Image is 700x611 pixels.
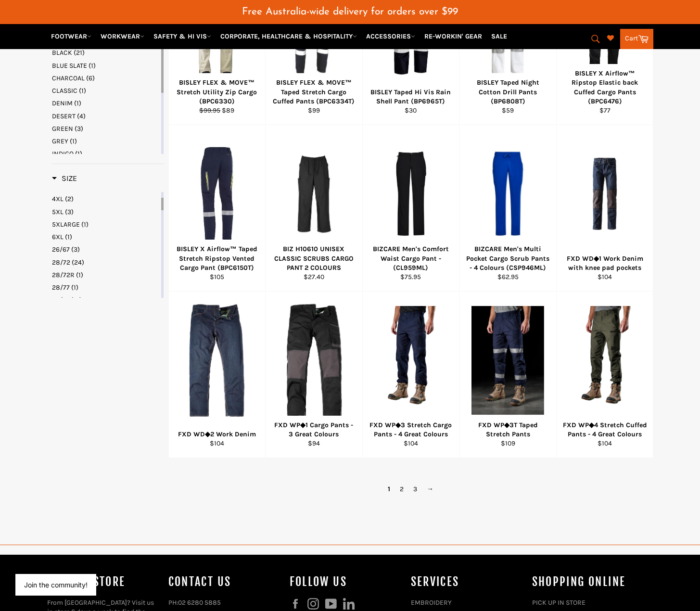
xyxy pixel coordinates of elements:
a: BISLEY X Airflow™ Taped Stretch Ripstop Vented Cargo Pant (BPC6150T) - Workin' Gear BISLEY X Airf... [168,125,266,292]
span: DENIM [52,99,73,107]
img: FXD WD◆2 Work Denim - Workin' Gear [184,304,249,417]
p: PH: [168,598,280,607]
a: INDIGO [52,149,159,158]
span: 28/77 [52,283,70,292]
a: DESERT [52,112,159,121]
div: BIZ H10610 UNISEX CLASSIC SCRUBS CARGO PANT 2 COLOURS [272,244,356,272]
span: 5XLARGE [52,220,80,229]
span: Free Australia-wide delivery for orders over $99 [242,7,458,17]
span: (1) [81,220,89,229]
span: (6) [86,74,95,82]
a: 02 6280 5885 [178,598,221,607]
span: (1) [71,283,78,292]
a: SALE [487,28,511,45]
span: (31) [71,296,82,304]
h4: SHOPPING ONLINE [532,574,644,590]
a: SAFETY & HI VIS [150,28,215,45]
span: 5XL [52,208,64,216]
span: 28/72R [52,271,75,279]
a: FXD WP◆3T Taped Stretch Pants - Workin' Gear FXD WP◆3T Taped Stretch Pants $109 [459,292,556,458]
div: $104 [369,439,453,448]
div: FXD WD◆1 Work Denim with knee pad pockets [562,254,647,273]
a: 28/72 [52,258,159,267]
a: FXD WP◆3 Stretch Cargo Pants - 4 Great Colours - Workin' Gear FXD WP◆3 Stretch Cargo Pants - 4 Gr... [362,292,459,458]
a: CLASSIC [52,86,159,95]
span: (3) [75,125,83,133]
div: $27.40 [272,272,356,281]
div: $62.95 [466,272,550,281]
a: BIZCARE CSP946ML Men's Multi Pocket Cargo Scrub Pants - 4 Colours - Workin' Gear BIZCARE Men's Mu... [459,125,556,292]
h4: Follow us [290,574,401,590]
a: CHARCOAL [52,74,159,83]
h4: Shop In Store [47,574,159,590]
div: $30 [369,106,453,115]
span: (3) [71,245,80,254]
s: $99.95 [199,106,220,115]
span: (24) [72,258,84,267]
a: WORKWEAR [97,28,148,45]
span: 30/77 [52,296,69,304]
span: 4XL [52,195,64,203]
span: 6XL [52,233,64,241]
span: (1) [70,137,77,145]
span: BLACK [52,49,72,57]
a: 28/72R [52,270,159,280]
span: (1) [79,87,86,95]
span: (4) [77,112,86,120]
span: (2) [65,195,74,203]
a: BIZCARE CL959ML Men's Comfort Waist Cargo Pant - 3 Colours - Workin' Gear BIZCARE Men's Comfort W... [362,125,459,292]
h3: Size [52,174,77,183]
span: (1) [89,62,96,70]
a: 28/77 [52,283,159,292]
a: FXD WD◆1 Work Denim with knee pad pockets - Workin' Gear FXD WD◆1 Work Denim with knee pad pocket... [556,125,653,292]
div: $104 [562,272,647,281]
a: → [422,482,438,496]
img: FXD WP◆3 Stretch Cargo Pants - 4 Great Colours - Workin' Gear [375,306,447,415]
span: CLASSIC [52,87,77,95]
div: $89 [175,106,259,115]
span: (1) [74,99,81,107]
div: $104 [562,439,647,448]
div: BISLEY FLEX & MOVE™ Taped Stretch Cargo Cuffed Pants (BPC6334T) [272,78,356,106]
div: $104 [175,439,259,448]
button: Join the community! [24,581,88,589]
img: BISLEY X Airflow™ Taped Stretch Ripstop Vented Cargo Pant (BPC6150T) - Workin' Gear [181,145,254,242]
div: BISLEY Taped Night Cotton Drill Pants (BP6808T) [466,78,550,106]
div: FXD WP◆4 Stretch Cuffed Pants - 4 Great Colours [562,420,647,439]
div: FXD WP◆3T Taped Stretch Pants [466,420,550,439]
a: FOOTWEAR [47,28,95,45]
a: PICK UP IN STORE [532,598,585,607]
a: RE-WORKIN' GEAR [420,28,486,45]
a: DENIM [52,99,159,108]
img: BIZ H10610 UNISEX CLASSIC SCRUBS CARGO PANT 2 COLOURS - Workin' Gear [278,142,350,245]
div: BISLEY X Airflow™ Ripstop Elastic back Cuffed Cargo Pants (BPC6476) [562,69,647,106]
a: CORPORATE, HEALTHCARE & HOSPITALITY [216,28,361,45]
img: FXD WP◆4 Stretch Cuffed Pants - 4 Great Colours - Workin' Gear [569,306,641,415]
div: $109 [466,439,550,448]
span: GREEN [52,125,73,133]
a: 5XLARGE [52,220,159,229]
a: 3 [408,482,422,496]
div: BISLEY Taped Hi Vis Rain Shell Pant (BP6965T) [369,88,453,106]
div: BISLEY X Airflow™ Taped Stretch Ripstop Vented Cargo Pant (BPC6150T) [175,244,259,272]
a: BIZ H10610 UNISEX CLASSIC SCRUBS CARGO PANT 2 COLOURS - Workin' Gear BIZ H10610 UNISEX CLASSIC SC... [265,125,362,292]
div: FXD WP◆3 Stretch Cargo Pants - 4 Great Colours [369,420,453,439]
h4: services [411,574,522,590]
span: 26/67 [52,245,70,254]
span: CHARCOAL [52,74,85,82]
a: FXD WP◆4 Stretch Cuffed Pants - 4 Great Colours - Workin' Gear FXD WP◆4 Stretch Cuffed Pants - 4 ... [556,292,653,458]
div: $94 [272,439,356,448]
span: (1) [76,271,83,279]
a: FXD WP◆1 Cargo Pants - 4 Great Colours - Workin' Gear FXD WP◆1 Cargo Pants - 3 Great Colours $94 [265,292,362,458]
a: 2 [395,482,408,496]
div: BIZCARE Men's Multi Pocket Cargo Scrub Pants - 4 Colours (CSP946ML) [466,244,550,272]
span: (3) [65,208,74,216]
div: $105 [175,272,259,281]
div: $77 [562,106,647,115]
div: $75.95 [369,272,453,281]
a: BLUE SLATE [52,61,159,70]
a: ACCESSORIES [362,28,419,45]
a: EMBROIDERY [411,598,452,607]
a: FXD WD◆2 Work Denim - Workin' Gear FXD WD◆2 Work Denim $104 [168,292,266,458]
div: BIZCARE Men's Comfort Waist Cargo Pant - (CL959ML) [369,244,453,272]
